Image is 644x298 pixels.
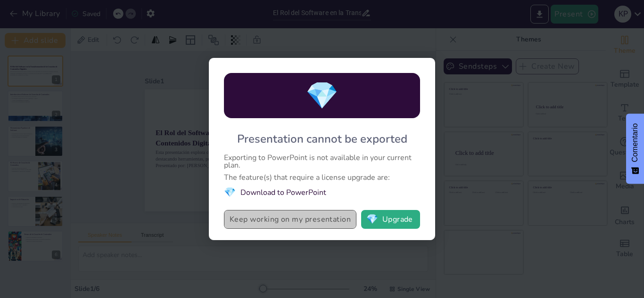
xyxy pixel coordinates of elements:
[224,174,420,181] div: The feature(s) that require a license upgrade are:
[224,186,420,199] li: Download to PowerPoint
[305,78,339,114] span: diamond
[626,114,644,184] button: Comentarios - Mostrar encuesta
[237,131,407,146] div: Presentation cannot be exported
[224,210,356,229] button: Keep working on my presentation
[224,186,236,199] span: diamond
[224,154,420,169] div: Exporting to PowerPoint is not available in your current plan.
[366,215,378,224] span: diamond
[361,210,420,229] button: diamondUpgrade
[631,123,639,162] font: Comentario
